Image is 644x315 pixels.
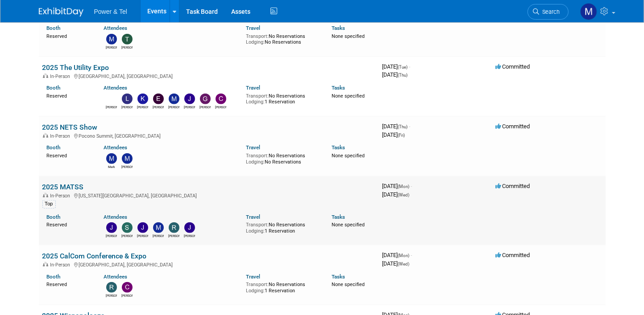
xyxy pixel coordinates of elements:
[246,282,269,287] span: Transport:
[200,94,211,104] img: Greg Heard
[47,32,91,40] div: Reserved
[496,183,530,189] span: Committed
[580,3,597,20] img: Madalyn Bobbitt
[106,233,117,238] div: Judd Bartley
[246,99,265,105] span: Lodging:
[47,151,91,159] div: Reserved
[382,260,410,267] span: [DATE]
[122,34,133,45] img: Taylor Trewyn
[246,91,318,105] div: No Reservations 1 Reservation
[496,123,530,130] span: Committed
[216,94,226,104] img: Chris Anderson
[122,282,133,293] img: Chad Smith
[411,252,412,258] span: -
[106,222,117,233] img: Judd Bartley
[104,214,127,220] a: Attendees
[47,214,61,220] a: Booth
[398,124,408,129] span: (Thu)
[50,74,73,79] span: In-Person
[382,191,410,198] span: [DATE]
[42,261,375,268] div: [GEOGRAPHIC_DATA], [GEOGRAPHIC_DATA]
[47,25,61,31] a: Booth
[106,94,117,104] img: Rob Sanders
[50,193,73,199] span: In-Person
[153,94,164,104] img: Edward Sudina
[42,123,98,131] a: 2025 NETS Show
[122,222,133,233] img: Scott Perkins
[382,252,412,258] span: [DATE]
[121,104,133,110] div: Lydia Lott
[47,144,61,151] a: Booth
[496,252,530,258] span: Committed
[184,222,195,233] img: Jeff Danner
[47,91,91,99] div: Reserved
[43,262,48,266] img: In-Person Event
[184,233,195,238] div: Jeff Danner
[332,214,345,220] a: Tasks
[332,222,365,228] span: None specified
[50,133,73,139] span: In-Person
[43,133,48,138] img: In-Person Event
[106,34,117,45] img: Michael Mackeben
[332,282,365,287] span: None specified
[137,94,148,104] img: Kevin Wilkes
[382,71,408,78] span: [DATE]
[106,153,117,164] img: Mark Monteleone
[332,85,345,91] a: Tasks
[106,45,117,50] div: Michael Mackeben
[104,144,127,151] a: Attendees
[398,262,410,266] span: (Wed)
[168,233,179,238] div: Ron Rafalzik
[246,93,269,99] span: Transport:
[137,233,148,238] div: Jason Cook
[43,74,48,78] img: In-Person Event
[42,72,375,79] div: [GEOGRAPHIC_DATA], [GEOGRAPHIC_DATA]
[42,252,147,260] a: 2025 CalCom Conference & Expo
[246,151,318,165] div: No Reservations No Reservations
[332,93,365,99] span: None specified
[121,45,133,50] div: Taylor Trewyn
[94,8,127,15] span: Power & Tel
[47,274,61,280] a: Booth
[411,183,412,189] span: -
[398,73,408,78] span: (Thu)
[42,183,84,191] a: 2025 MATSS
[540,8,560,15] span: Search
[168,104,179,110] div: Mike Kruszewski
[39,8,83,16] img: ExhibitDay
[398,192,410,197] span: (Wed)
[409,63,411,70] span: -
[137,104,148,110] div: Kevin Wilkes
[184,104,195,110] div: Jason Cook
[42,132,375,139] div: Pocono Summit, [GEOGRAPHIC_DATA]
[122,94,133,104] img: Lydia Lott
[104,25,127,31] a: Attendees
[184,94,195,104] img: Jason Cook
[47,280,91,288] div: Reserved
[528,4,569,20] a: Search
[121,293,133,298] div: Chad Smith
[137,222,148,233] img: Jason Cook
[409,123,411,130] span: -
[398,184,410,189] span: (Mon)
[106,164,117,169] div: Mark Monteleone
[246,39,265,45] span: Lodging:
[246,228,265,234] span: Lodging:
[332,153,365,159] span: None specified
[246,280,318,294] div: No Reservations 1 Reservation
[169,94,179,104] img: Mike Kruszewski
[246,33,269,39] span: Transport:
[104,85,127,91] a: Attendees
[332,33,365,39] span: None specified
[47,85,61,91] a: Booth
[246,220,318,234] div: No Reservations 1 Reservation
[121,164,133,169] div: Michael Mackeben
[496,63,530,70] span: Committed
[398,65,408,70] span: (Tue)
[47,220,91,228] div: Reserved
[398,253,410,258] span: (Mon)
[153,104,164,110] div: Edward Sudina
[382,63,411,70] span: [DATE]
[169,222,179,233] img: Ron Rafalzik
[50,262,73,268] span: In-Person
